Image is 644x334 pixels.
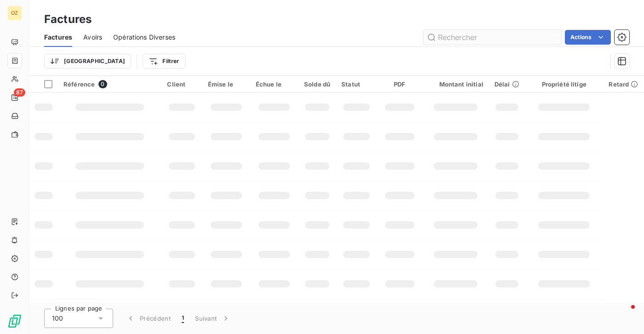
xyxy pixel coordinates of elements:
button: Précédent [121,309,176,328]
div: PDF [383,81,417,88]
div: Solde dû [304,81,330,88]
div: Échue le [256,81,293,88]
div: Émise le [208,81,245,88]
div: OZ [7,6,22,20]
span: 1 [182,314,184,323]
button: Actions [565,30,611,45]
span: Référence [63,81,95,88]
div: Montant initial [428,81,483,88]
span: 100 [52,314,63,323]
div: Propriété litige [530,81,598,88]
h3: Factures [44,11,92,28]
span: 87 [14,88,25,97]
button: [GEOGRAPHIC_DATA] [44,54,131,69]
button: Filtrer [143,54,185,69]
span: 0 [98,80,107,88]
div: Retard [609,81,638,88]
span: Avoirs [83,33,102,42]
div: Statut [341,81,371,88]
span: Factures [44,33,72,42]
img: Logo LeanPay [7,314,22,328]
div: Client [167,81,196,88]
span: Opérations Diverses [113,33,175,42]
button: 1 [176,309,190,328]
button: Suivant [190,309,236,328]
input: Rechercher [423,30,561,45]
iframe: Intercom live chat [613,303,635,325]
div: Délai [494,81,519,88]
